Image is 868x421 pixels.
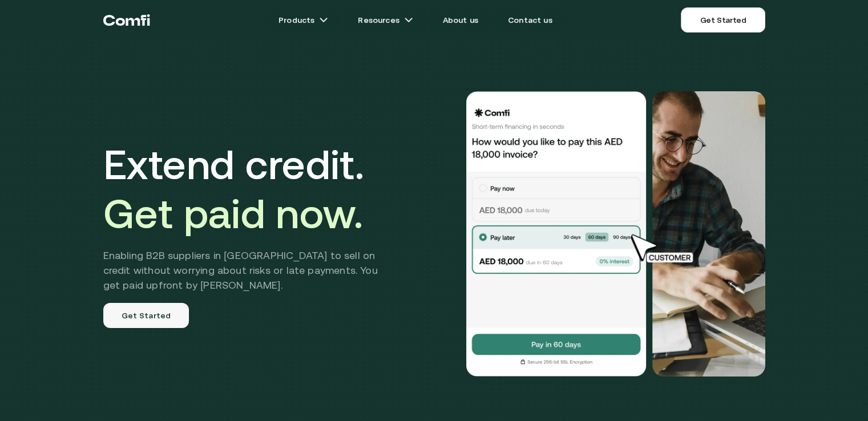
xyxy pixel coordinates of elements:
a: Contact us [494,9,566,31]
a: Resourcesarrow icons [344,9,426,31]
img: arrow icons [319,15,328,25]
span: Get paid now. [103,190,364,237]
a: About us [429,9,492,31]
h1: Extend credit. [103,140,395,238]
a: Get Started [681,7,765,33]
img: Would you like to pay this AED 18,000.00 invoice? [652,91,765,377]
a: Return to the top of the Comfi home page [103,3,150,37]
h2: Enabling B2B suppliers in [GEOGRAPHIC_DATA] to sell on credit without worrying about risks or lat... [103,248,395,293]
img: cursor [623,233,706,265]
a: Get Started [103,303,189,328]
img: Would you like to pay this AED 18,000.00 invoice? [465,91,648,377]
a: Productsarrow icons [265,9,342,31]
img: arrow icons [404,15,413,25]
